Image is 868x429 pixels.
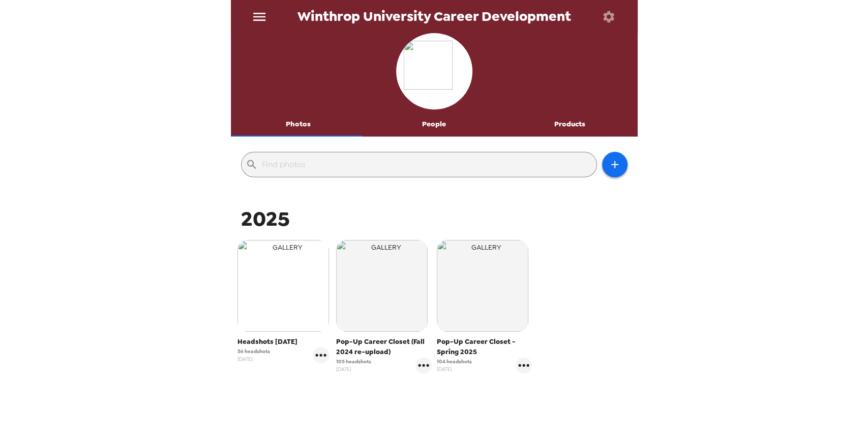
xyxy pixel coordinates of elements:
[313,347,329,363] button: gallery menu
[231,112,367,137] button: Photos
[336,240,428,332] img: gallery
[366,112,502,137] button: People
[237,347,270,355] span: 56 headshots
[241,205,290,232] span: 2025
[237,240,329,332] img: gallery
[404,41,465,102] img: org logo
[262,156,592,173] input: Find photos
[516,357,532,373] button: gallery menu
[336,337,432,357] span: Pop-Up Career Closet (Fall 2024 re-upload)
[297,10,571,23] span: Winthrop University Career Development
[437,240,528,332] img: gallery
[437,365,472,373] span: [DATE]
[336,358,371,365] span: 105 headshots
[437,337,532,357] span: Pop-Up Career Closet - Spring 2025
[336,365,371,373] span: [DATE]
[437,358,472,365] span: 104 headshots
[502,112,638,137] button: Products
[237,337,329,347] span: Headshots [DATE]
[415,357,432,373] button: gallery menu
[237,355,270,363] span: [DATE]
